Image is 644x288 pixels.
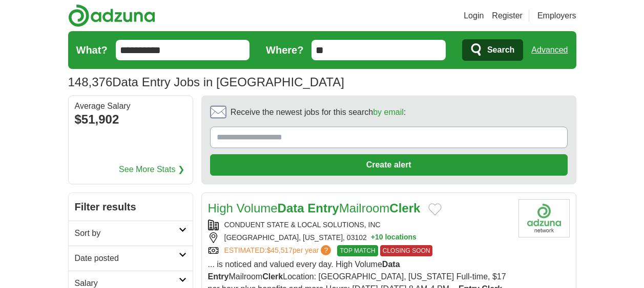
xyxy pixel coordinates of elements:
[231,106,406,118] span: Receive the newest jobs for this search :
[68,4,155,27] img: Adzuna logo
[69,221,193,246] a: Sort by
[266,246,293,254] span: $45,517
[266,42,303,58] label: Where?
[492,10,523,22] a: Register
[537,10,576,22] a: Employers
[224,245,334,256] a: ESTIMATED:$45,517per year?
[69,246,193,271] a: Date posted
[462,39,523,61] button: Search
[278,201,304,215] strong: Data
[68,73,113,91] span: 148,376
[75,102,186,110] div: Average Salary
[382,260,400,269] strong: Data
[518,199,570,237] img: Company logo
[69,193,193,221] h2: Filter results
[119,163,184,176] a: See More Stats ❯
[262,272,283,281] strong: Clerk
[208,232,510,243] div: [GEOGRAPHIC_DATA], [US_STATE], 03102
[380,245,433,256] span: CLOSING SOON
[337,245,378,256] span: TOP MATCH
[531,40,568,60] a: Advanced
[371,232,375,243] span: +
[68,75,344,89] h1: Data Entry Jobs in [GEOGRAPHIC_DATA]
[210,154,568,176] button: Create alert
[208,220,510,230] div: CONDUENT STATE & LOCAL SOLUTIONS, INC
[373,108,404,116] a: by email
[371,232,417,243] button: +10 locations
[307,201,339,215] strong: Entry
[208,201,421,215] a: High VolumeData EntryMailroomClerk
[464,10,484,22] a: Login
[76,42,108,58] label: What?
[321,245,331,255] span: ?
[389,201,420,215] strong: Clerk
[428,203,442,215] button: Add to favorite jobs
[487,40,514,60] span: Search
[75,227,179,239] h2: Sort by
[208,272,229,281] strong: Entry
[75,252,179,265] h2: Date posted
[75,110,186,129] div: $51,902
